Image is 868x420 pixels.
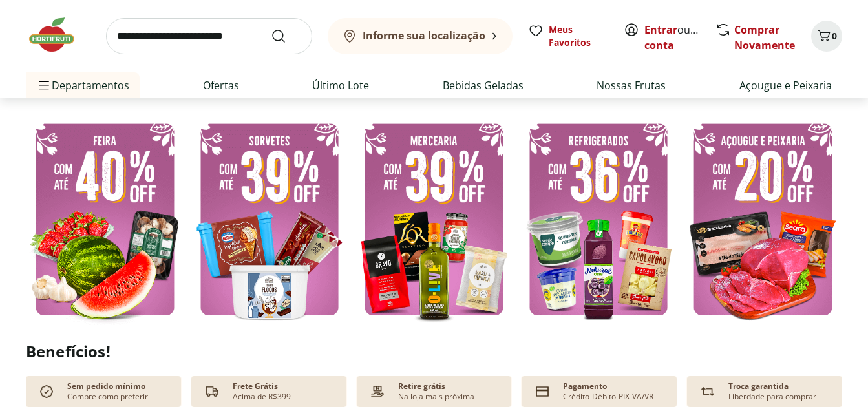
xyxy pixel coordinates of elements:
[26,114,184,325] img: feira
[728,392,816,402] p: Liberdade para comprar
[734,23,795,52] a: Comprar Novamente
[832,30,837,42] span: 0
[233,392,291,402] p: Acima de R$399
[106,18,312,54] input: search
[363,28,485,43] b: Informe sua localização
[191,114,349,325] img: sorvete
[697,381,718,402] img: Devolução
[312,78,369,93] a: Último Lote
[26,342,842,361] h2: Benefícios!
[597,78,666,93] a: Nossas Frutas
[67,392,148,402] p: Compre como preferir
[684,114,842,325] img: açougue
[728,381,789,392] p: Troca garantida
[328,18,513,54] button: Informe sua localização
[233,381,278,392] p: Frete Grátis
[528,23,608,49] a: Meus Favoritos
[271,28,302,44] button: Submit Search
[644,23,677,37] a: Entrar
[398,381,445,392] p: Retire grátis
[811,21,842,52] button: Carrinho
[355,114,513,325] img: mercearia
[202,381,222,402] img: truck
[36,70,129,101] span: Departamentos
[520,114,678,325] img: resfriados
[203,78,239,93] a: Ofertas
[67,381,145,392] p: Sem pedido mínimo
[644,22,702,53] span: ou
[739,78,832,93] a: Açougue e Peixaria
[36,70,52,101] button: Menu
[549,23,608,49] span: Meus Favoritos
[532,381,553,402] img: card
[644,23,715,52] a: Criar conta
[36,381,57,402] img: check
[563,381,607,392] p: Pagamento
[398,392,474,402] p: Na loja mais próxima
[563,392,653,402] p: Crédito-Débito-PIX-VA/VR
[367,381,388,402] img: payment
[443,78,524,93] a: Bebidas Geladas
[26,16,90,54] img: Hortifruti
